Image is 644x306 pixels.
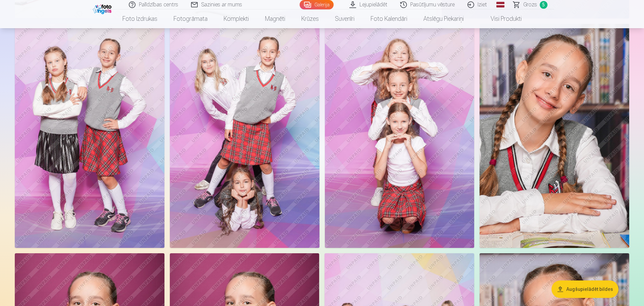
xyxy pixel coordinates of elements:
[415,9,472,28] a: Atslēgu piekariņi
[540,1,547,9] span: 5
[93,3,113,14] img: /fa1
[293,9,327,28] a: Krūzes
[216,9,257,28] a: Komplekti
[363,9,415,28] a: Foto kalendāri
[257,9,293,28] a: Magnēti
[114,9,165,28] a: Foto izdrukas
[165,9,216,28] a: Fotogrāmata
[472,9,530,28] a: Visi produkti
[552,280,618,298] button: Augšupielādēt bildes
[327,9,363,28] a: Suvenīri
[523,1,537,9] span: Grozs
